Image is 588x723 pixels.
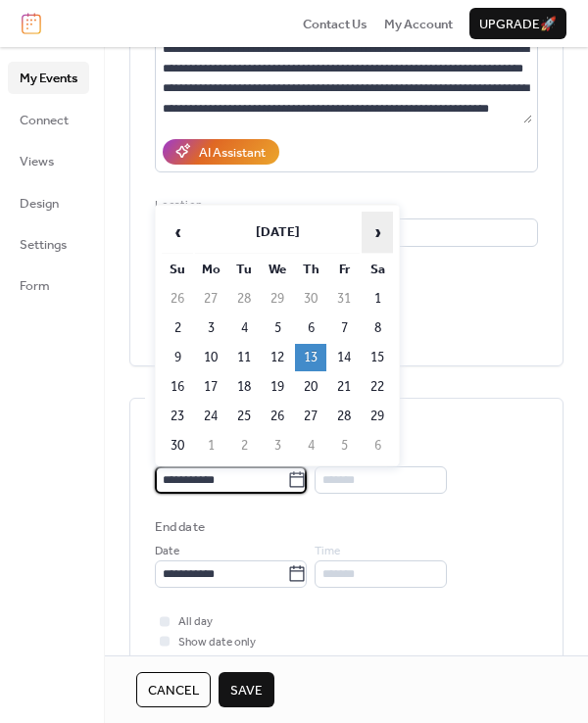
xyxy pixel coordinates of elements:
[178,612,213,632] span: All day
[295,314,326,342] td: 6
[262,373,293,401] td: 19
[328,314,360,342] td: 7
[136,672,211,707] button: Cancel
[155,517,205,537] div: End date
[303,14,367,33] a: Contact Us
[295,256,326,283] th: Th
[178,652,248,672] span: Hide end time
[195,432,226,459] td: 1
[20,235,67,255] span: Settings
[384,15,453,34] span: My Account
[303,15,367,34] span: Contact Us
[195,344,226,371] td: 10
[262,285,293,313] td: 29
[328,285,360,313] td: 31
[20,152,54,171] span: Views
[162,314,193,342] td: 2
[228,373,260,401] td: 18
[148,681,199,700] span: Cancel
[362,285,393,313] td: 1
[8,269,89,301] a: Form
[195,373,226,401] td: 17
[262,314,293,342] td: 5
[469,8,566,39] button: Upgrade🚀
[295,403,326,430] td: 27
[262,403,293,430] td: 26
[315,542,340,561] span: Time
[162,432,193,459] td: 30
[328,344,360,371] td: 14
[178,633,256,652] span: Show date only
[162,373,193,401] td: 16
[228,403,260,430] td: 25
[262,344,293,371] td: 12
[195,212,360,254] th: [DATE]
[228,432,260,459] td: 2
[362,256,393,283] th: Sa
[163,213,192,252] span: ‹
[362,432,393,459] td: 6
[195,403,226,430] td: 24
[195,256,226,283] th: Mo
[295,373,326,401] td: 20
[362,373,393,401] td: 22
[328,373,360,401] td: 21
[199,143,266,163] div: AI Assistant
[162,403,193,430] td: 23
[479,15,557,34] span: Upgrade 🚀
[228,344,260,371] td: 11
[228,256,260,283] th: Tu
[328,256,360,283] th: Fr
[8,62,89,93] a: My Events
[219,672,274,707] button: Save
[8,187,89,218] a: Design
[362,344,393,371] td: 15
[195,314,226,342] td: 3
[262,432,293,459] td: 3
[155,542,179,561] span: Date
[384,14,453,33] a: My Account
[295,432,326,459] td: 4
[362,314,393,342] td: 8
[162,256,193,283] th: Su
[363,213,392,252] span: ›
[328,432,360,459] td: 5
[162,344,193,371] td: 9
[228,285,260,313] td: 28
[8,228,89,260] a: Settings
[20,69,77,88] span: My Events
[162,285,193,313] td: 26
[22,13,41,34] img: logo
[20,111,69,130] span: Connect
[163,139,279,165] button: AI Assistant
[20,194,59,214] span: Design
[262,256,293,283] th: We
[362,403,393,430] td: 29
[195,285,226,313] td: 27
[155,196,534,216] div: Location
[328,403,360,430] td: 28
[295,285,326,313] td: 30
[228,314,260,342] td: 4
[295,344,326,371] td: 13
[20,276,50,296] span: Form
[8,104,89,135] a: Connect
[8,145,89,176] a: Views
[315,447,340,466] span: Time
[230,681,263,700] span: Save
